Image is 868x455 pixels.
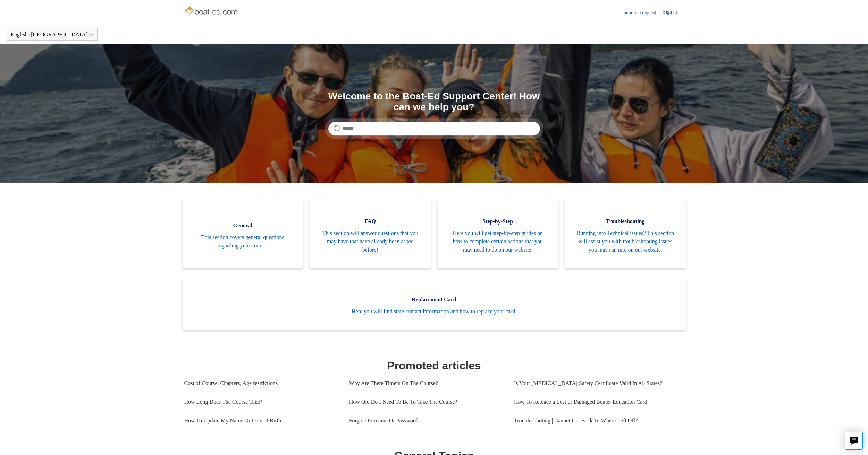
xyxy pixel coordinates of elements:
a: How Long Does The Course Take? [184,393,339,411]
a: General This section covers general questions regarding your course! [183,200,303,268]
span: Here you will get step-by-step guides on how to complete certain actions that you may need to do ... [448,229,548,254]
a: Step-by-Step Here you will get step-by-step guides on how to complete certain actions that you ma... [438,200,558,268]
span: Replacement Card [193,296,675,304]
a: Is Your [MEDICAL_DATA] Safety Certificate Valid In All States? [514,374,679,393]
a: How To Update My Name Or Date of Birth [184,411,339,430]
h1: Promoted articles [184,357,684,374]
span: FAQ [320,217,420,226]
span: Step-by-Step [448,217,548,226]
a: How Old Do I Need To Be To Take The Course? [349,393,504,411]
a: Troubleshooting Running into Technical issues? This section will assist you with troubleshooting ... [565,200,686,268]
span: This section will answer questions that you may have that have already been asked before! [320,229,420,254]
button: English ([GEOGRAPHIC_DATA]) [11,32,94,38]
a: Cost of Course, Chapters, Age restrictions [184,374,339,393]
button: Live chat [845,432,863,450]
a: How To Replace a Lost or Damaged Boater Education Card [514,393,679,411]
a: Forgot Username Or Password [349,411,504,430]
a: Submit a request [623,9,663,16]
span: Troubleshooting [575,217,675,226]
a: Sign in [663,8,684,17]
a: Troubleshooting | Cannot Get Back To Where Left Off? [514,411,679,430]
span: Here you will find state contact information and how to replace your card. [193,307,675,316]
span: General [193,221,293,230]
a: Replacement Card Here you will find state contact information and how to replace your card. [183,278,686,330]
img: Boat-Ed Help Center home page [184,4,239,18]
a: Why Are There Timers On The Course? [349,374,504,393]
input: Search [328,122,540,135]
h1: Welcome to the Boat-Ed Support Center! How can we help you? [328,91,540,113]
a: FAQ This section will answer questions that you may have that have already been asked before! [310,200,431,268]
span: Running into Technical issues? This section will assist you with troubleshooting issues you may r... [575,229,675,254]
span: This section covers general questions regarding your course! [193,233,293,250]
